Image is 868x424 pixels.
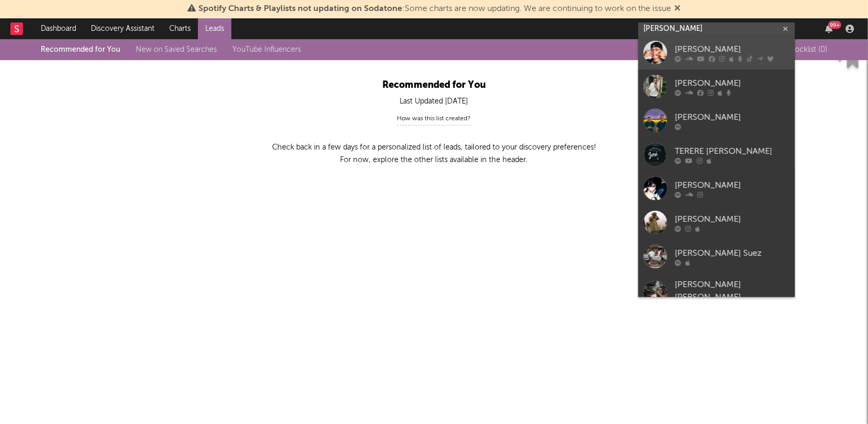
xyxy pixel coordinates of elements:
button: 99+ [825,25,832,33]
a: TERERE [PERSON_NAME] [638,137,795,171]
div: [PERSON_NAME] [675,77,790,90]
div: [PERSON_NAME] [675,111,790,124]
a: Charts [162,18,198,39]
div: [PERSON_NAME] [675,179,790,192]
a: [PERSON_NAME] Suez [638,239,795,273]
a: Leads [198,18,231,39]
div: 99 + [828,21,841,29]
a: [PERSON_NAME] [638,36,795,70]
span: : Some charts are now updating. We are continuing to work on the issue [198,5,671,13]
a: [PERSON_NAME] [PERSON_NAME] [638,273,795,315]
input: Search for artists [638,22,795,36]
div: [PERSON_NAME] [675,43,790,56]
div: [PERSON_NAME] [675,213,790,226]
a: [PERSON_NAME] [638,104,795,137]
a: [PERSON_NAME] [638,205,795,239]
div: TERERE [PERSON_NAME] [675,145,790,158]
div: How was this list created? [397,112,471,125]
span: Recommended for You [382,81,486,90]
a: YouTube Influencers [232,46,301,53]
div: [PERSON_NAME] Suez [675,247,790,260]
a: Discovery Assistant [84,18,162,39]
span: Blocklist [789,46,827,53]
div: Last Updated [DATE] [147,95,721,108]
p: Check back in a few days for a personalized list of leads, tailored to your discovery preferences... [216,141,652,166]
a: [PERSON_NAME] [638,171,795,205]
span: Spotify Charts & Playlists not updating on Sodatone [198,5,402,13]
a: [PERSON_NAME] [638,70,795,104]
span: Dismiss [674,5,681,13]
span: ( 0 ) [818,43,827,56]
a: Dashboard [33,18,84,39]
a: New on Saved Searches [136,46,217,53]
div: [PERSON_NAME] [PERSON_NAME] [675,279,790,304]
